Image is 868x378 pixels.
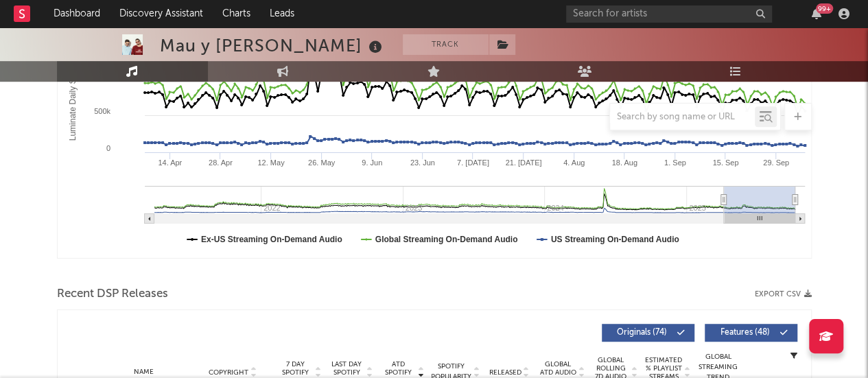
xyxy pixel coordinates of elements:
text: 14. Apr [158,158,182,167]
text: 21. [DATE] [505,158,541,167]
text: 26. May [308,158,336,167]
input: Search by song name or URL [610,112,755,123]
text: 29. Sep [762,158,788,167]
text: 12. May [257,158,285,167]
text: Ex-US Streaming On-Demand Audio [201,235,342,244]
text: 7. [DATE] [456,158,489,167]
button: Export CSV [755,290,812,298]
text: 9. Jun [362,158,382,167]
text: 18. Aug [611,158,637,167]
text: 15. Sep [712,158,738,167]
span: Recent DSP Releases [57,286,168,303]
button: Originals(74) [602,324,694,342]
button: 99+ [812,8,821,19]
text: 4. Aug [563,158,584,167]
text: 28. Apr [208,158,232,167]
text: Luminate Daily Streams [68,54,78,141]
span: Copyright [209,368,248,377]
span: Originals ( 74 ) [611,329,674,337]
text: 1. Sep [664,158,685,167]
div: Mau y [PERSON_NAME] [160,34,386,57]
div: 99 + [816,3,833,14]
input: Search for artists [566,5,772,23]
text: US Streaming On-Demand Audio [550,235,679,244]
button: Track [403,34,489,55]
text: 0 [106,144,110,152]
span: Features ( 48 ) [714,329,777,337]
span: Released [489,368,521,377]
text: Global Streaming On-Demand Audio [375,235,517,244]
div: Name [99,367,189,377]
text: 23. Jun [410,158,434,167]
button: Features(48) [705,324,797,342]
